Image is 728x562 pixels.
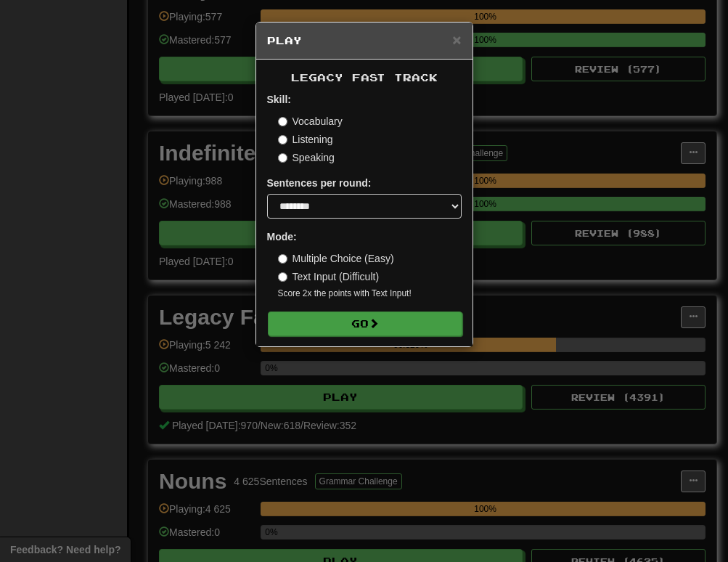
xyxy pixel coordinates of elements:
[278,132,333,147] label: Listening
[267,176,372,190] label: Sentences per round:
[278,288,462,300] small: Score 2x the points with Text Input !
[268,311,462,336] button: Go
[278,153,287,163] input: Speaking
[291,71,438,84] span: Legacy Fast Track
[278,114,343,129] label: Vocabulary
[278,150,335,165] label: Speaking
[452,32,461,47] button: Close
[278,272,287,282] input: Text Input (Difficult)
[452,31,461,48] span: ×
[278,117,287,126] input: Vocabulary
[267,231,297,243] strong: Mode:
[278,135,287,144] input: Listening
[267,94,291,105] strong: Skill:
[278,251,394,266] label: Multiple Choice (Easy)
[278,269,380,284] label: Text Input (Difficult)
[267,33,462,48] h5: Play
[278,254,287,264] input: Multiple Choice (Easy)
